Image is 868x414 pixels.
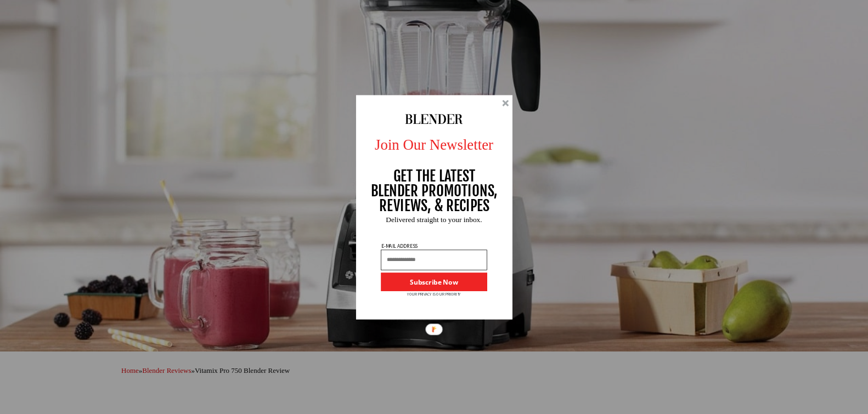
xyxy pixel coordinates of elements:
[348,133,520,155] p: Join Our Newsletter
[381,273,487,291] button: Subscribe Now
[370,168,498,212] p: GET THE LATEST BLENDER PROMOTIONS, REVIEWS, & RECIPES
[380,243,419,248] p: E-MAIL ADDRESS
[407,291,461,297] p: YOUR PRIVACY IS OUR PRIORITY
[348,215,520,223] p: Delivered straight to your inbox.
